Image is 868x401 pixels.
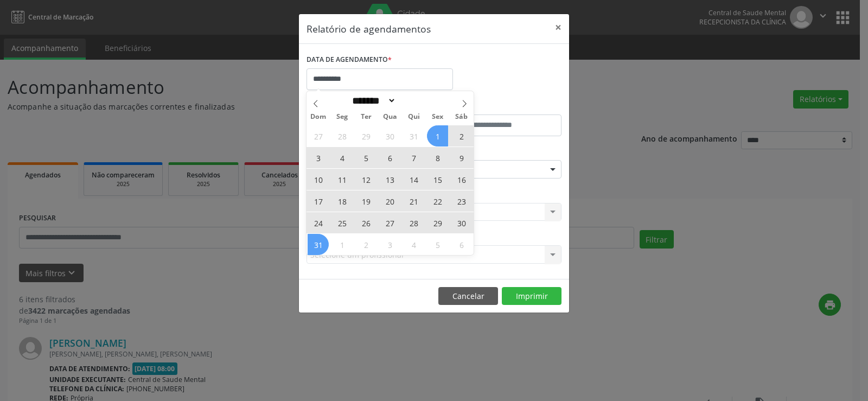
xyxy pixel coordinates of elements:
span: Agosto 27, 2025 [379,212,400,233]
span: Julho 31, 2025 [403,125,424,147]
span: Agosto 1, 2025 [427,125,448,147]
select: Month [348,95,396,106]
span: Agosto 28, 2025 [403,212,424,233]
span: Agosto 24, 2025 [308,212,329,233]
span: Agosto 16, 2025 [451,169,472,190]
span: Sáb [450,113,474,120]
span: Agosto 2, 2025 [451,125,472,147]
span: Ter [354,113,378,120]
span: Agosto 17, 2025 [308,190,329,212]
span: Agosto 23, 2025 [451,190,472,212]
span: Agosto 29, 2025 [427,212,448,233]
button: Imprimir [502,287,561,305]
span: Agosto 10, 2025 [308,169,329,190]
span: Agosto 20, 2025 [379,190,400,212]
span: Julho 27, 2025 [308,125,329,147]
span: Agosto 11, 2025 [331,169,353,190]
span: Julho 28, 2025 [331,125,353,147]
span: Agosto 3, 2025 [308,147,329,168]
span: Agosto 6, 2025 [379,147,400,168]
span: Agosto 15, 2025 [427,169,448,190]
span: Agosto 30, 2025 [451,212,472,233]
span: Sex [426,113,450,120]
span: Agosto 9, 2025 [451,147,472,168]
input: Year [396,95,432,106]
span: Agosto 8, 2025 [427,147,448,168]
button: Close [547,14,569,41]
h5: Relatório de agendamentos [307,22,431,36]
span: Agosto 14, 2025 [403,169,424,190]
span: Agosto 13, 2025 [379,169,400,190]
button: Cancelar [438,287,498,305]
span: Setembro 6, 2025 [451,234,472,255]
span: Agosto 7, 2025 [403,147,424,168]
span: Setembro 2, 2025 [355,234,376,255]
span: Agosto 25, 2025 [331,212,353,233]
span: Agosto 12, 2025 [355,169,376,190]
span: Dom [307,113,330,120]
span: Agosto 26, 2025 [355,212,376,233]
span: Setembro 5, 2025 [427,234,448,255]
span: Setembro 4, 2025 [403,234,424,255]
span: Agosto 18, 2025 [331,190,353,212]
label: ATÉ [437,98,561,114]
span: Agosto 21, 2025 [403,190,424,212]
span: Agosto 4, 2025 [331,147,353,168]
label: DATA DE AGENDAMENTO [307,52,392,68]
span: Agosto 22, 2025 [427,190,448,212]
span: Julho 29, 2025 [355,125,376,147]
span: Setembro 3, 2025 [379,234,400,255]
span: Julho 30, 2025 [379,125,400,147]
span: Seg [330,113,354,120]
span: Agosto 5, 2025 [355,147,376,168]
span: Qua [378,113,402,120]
span: Qui [402,113,426,120]
span: Agosto 31, 2025 [308,234,329,255]
span: Setembro 1, 2025 [331,234,353,255]
span: Agosto 19, 2025 [355,190,376,212]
